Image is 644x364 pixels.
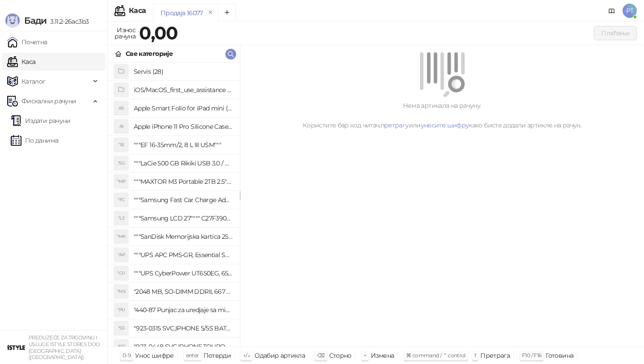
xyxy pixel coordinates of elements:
[134,64,233,79] h4: Servis (28)
[7,53,35,71] a: Каса
[114,138,128,152] div: "18
[114,211,128,225] div: "L2
[5,13,20,28] img: Logo
[135,350,174,361] div: Унос шифре
[134,174,233,189] h4: """MAXTOR M3 Portable 2TB 2.5"""" crni eksterni hard disk HX-M201TCB/GM"""
[475,352,476,359] span: f
[134,211,233,225] h4: """Samsung LCD 27"""" C27F390FHUXEN"""
[134,119,233,134] h4: Apple iPhone 11 Pro Silicone Case - Black
[134,193,233,207] h4: """Samsung Fast Car Charge Adapter, brzi auto punja_, boja crna"""
[114,193,128,207] div: "FC
[134,156,233,170] h4: """LaCie 500 GB Rikiki USB 3.0 / Ultra Compact & Resistant aluminum / USB 3.0 / 2.5"""""""
[329,350,352,361] div: Сторно
[480,350,510,361] div: Претрага
[129,7,146,14] div: Каса
[11,112,71,130] a: Издати рачуни
[205,9,216,17] button: remove
[546,350,573,361] div: Готовина
[251,101,633,130] div: Нема артикала на рачуну. Користите бар код читач, или како бисте додали артикле на рачун.
[108,63,240,347] div: grid
[114,284,128,299] div: "MS
[114,119,128,134] div: AI
[243,352,250,359] span: ↑/↓
[134,284,233,299] h4: "2048 MB, SO-DIMM DDRII, 667 MHz, Napajanje 1,8 0,1 V, Latencija CL5"
[317,352,324,359] span: ⌫
[47,17,89,25] span: 3.11.2-26ac3b3
[134,229,233,244] h4: """SanDisk Memorijska kartica 256GB microSDXC sa SD adapterom SDSQXA1-256G-GN6MA - Extreme PLUS, ...
[21,92,76,110] span: Фискални рачуни
[29,334,100,360] small: PREDUZEĆE ZA TRGOVINU I USLUGE ISTYLE STORES DOO [GEOGRAPHIC_DATA] ([GEOGRAPHIC_DATA])
[203,350,231,361] div: Потврди
[123,352,131,359] span: 0-9
[114,321,128,335] div: "S5
[126,49,173,59] div: Све категорије
[134,303,233,317] h4: "440-87 Punjac za uredjaje sa micro USB portom 4/1, Stand."
[139,22,178,44] strong: 0,00
[623,4,637,18] span: PT
[406,352,466,359] span: ⌘ command / ⌃ control
[114,303,128,317] div: "PU
[364,352,366,359] span: +
[605,4,619,18] a: Документација
[421,121,469,129] a: унесите шифру
[594,26,637,40] button: Плаћање
[113,24,137,42] div: Износ рачуна
[134,248,233,262] h4: """UPS APC PM5-GR, Essential Surge Arrest,5 utic_nica"""
[371,350,394,361] div: Измена
[114,174,128,189] div: "MP
[134,321,233,335] h4: "923-0315 SVC,IPHONE 5/5S BATTERY REMOVAL TRAY Držač za iPhone sa kojim se otvara display
[114,248,128,262] div: "AP
[24,15,47,26] span: Бади
[114,339,128,354] div: "SD
[114,229,128,244] div: "MK
[21,72,46,90] span: Каталог
[134,138,233,152] h4: """EF 16-35mm/2, 8 L III USM"""
[161,8,203,18] div: Продаја 16077
[11,131,58,149] a: По данима
[7,33,47,51] a: Почетна
[381,121,409,129] a: претрагу
[186,352,199,359] span: enter
[254,350,305,361] div: Одабир артикла
[218,4,236,21] button: Add tab
[522,352,541,359] span: F10 / F16
[114,156,128,170] div: "5G
[7,339,25,356] img: 64x64-companyLogo-77b92cf4-9946-4f36-9751-bf7bb5fd2c7d.png
[134,101,233,115] h4: Apple Smart Folio for iPad mini (A17 Pro) - Sage
[114,266,128,280] div: "CU
[134,339,233,354] h4: "923-0448 SVC,IPHONE,TOURQUE DRIVER KIT .65KGF- CM Šrafciger "
[114,101,128,115] div: AS
[134,266,233,280] h4: """UPS CyberPower UT650EG, 650VA/360W , line-int., s_uko, desktop"""
[134,83,233,97] h4: iOS/MacOS_first_use_assistance (4)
